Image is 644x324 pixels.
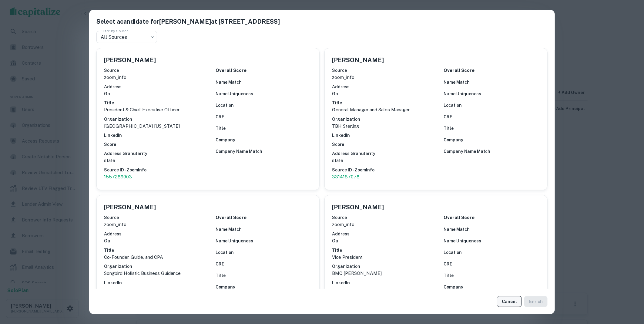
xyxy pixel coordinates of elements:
h6: Title [104,247,208,254]
h6: Company Name Match [216,148,262,155]
p: state [104,157,208,164]
iframe: Chat Widget [614,275,644,305]
h6: Address Granularity [104,150,208,157]
h6: Name Match [444,226,470,233]
h6: Score [104,141,208,148]
h6: Organization [332,263,436,270]
h6: Address [104,231,208,237]
h6: Company [216,284,235,290]
h6: Organization [104,263,208,270]
h6: Title [216,125,226,132]
h6: Source [332,214,436,221]
p: Co-Founder, Guide, and CPA [104,254,208,261]
h6: Company [444,137,463,143]
h6: Overall Score [444,67,475,74]
p: BMC [PERSON_NAME] [332,270,436,277]
h6: Name Uniqueness [216,238,253,244]
h6: Source [332,67,436,74]
h6: Title [332,247,436,254]
h6: Name Match [444,79,470,86]
h5: [PERSON_NAME] [104,203,156,212]
h6: Source [104,67,208,74]
label: Filter by Source [101,28,129,33]
p: zoom_info [332,74,436,81]
div: All Sources [96,31,157,43]
p: zoom_info [104,74,208,81]
h6: LinkedIn [332,279,436,286]
h6: Score [332,141,436,148]
h6: Address [104,83,208,90]
h5: Select a candidate for [PERSON_NAME] at [STREET_ADDRESS] [96,17,548,26]
h6: Location [216,249,234,256]
p: state [332,157,436,164]
h6: Title [444,125,454,132]
p: zoom_info [104,221,208,228]
p: ga [104,90,208,97]
h5: [PERSON_NAME] [104,56,156,65]
p: [GEOGRAPHIC_DATA] [US_STATE] [104,123,208,130]
h6: Organization [332,116,436,123]
h6: Name Match [216,79,242,86]
p: Vice President [332,254,436,261]
h6: Source ID - ZoomInfo [332,167,436,173]
p: TBH Sterling [332,123,436,130]
h6: LinkedIn [104,279,208,286]
h6: Company [216,137,235,143]
h6: Company Name Match [444,148,490,155]
h6: CRE [444,261,452,267]
h6: Address [332,83,436,90]
h6: Source ID - ZoomInfo [104,167,208,173]
h6: Name Match [216,226,242,233]
h6: Name Uniqueness [444,90,481,97]
h6: Title [332,100,436,106]
h5: [PERSON_NAME] [332,203,384,212]
h6: CRE [216,113,224,120]
h6: Overall Score [216,67,247,74]
p: ga [332,237,436,245]
h6: Address [332,231,436,237]
p: President & Chief Executive Officer [104,106,208,113]
h6: CRE [444,113,452,120]
h6: Overall Score [444,214,475,221]
h6: Company [444,284,463,290]
h6: Location [444,102,462,109]
h6: CRE [216,261,224,267]
a: 1557289903 [104,173,208,181]
p: General Manager and Sales Manager [332,106,436,113]
h6: LinkedIn [332,132,436,139]
h6: Location [444,249,462,256]
h6: Score [104,289,208,295]
p: ga [104,237,208,245]
h6: Title [216,272,226,279]
h6: Title [444,272,454,279]
h6: Score [332,289,436,295]
a: 3314187078 [332,173,436,181]
p: zoom_info [332,221,436,228]
h6: Location [216,102,234,109]
h6: Organization [104,116,208,123]
h5: [PERSON_NAME] [332,56,384,65]
h6: Name Uniqueness [216,90,253,97]
button: Cancel [497,296,522,307]
h6: LinkedIn [104,132,208,139]
p: Songbird Holistic Business Guidance [104,270,208,277]
h6: Source [104,214,208,221]
h6: Name Uniqueness [444,238,481,244]
p: ga [332,90,436,97]
h6: Address Granularity [332,150,436,157]
h6: Overall Score [216,214,247,221]
h6: Title [104,100,208,106]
